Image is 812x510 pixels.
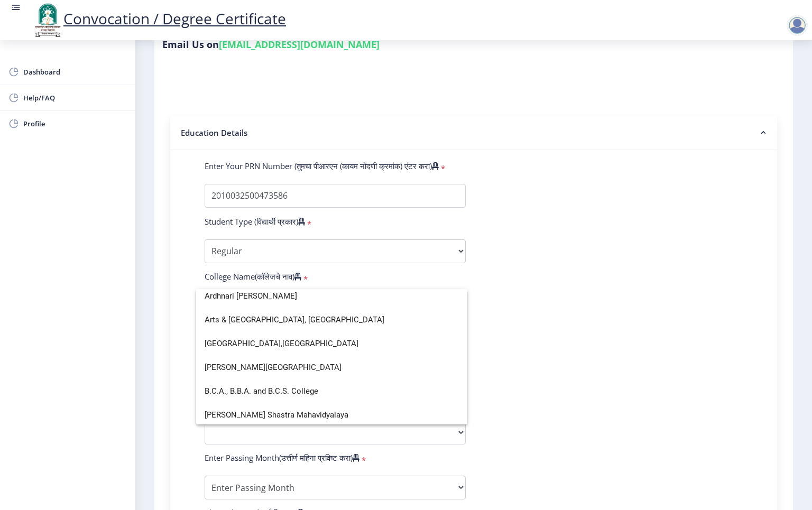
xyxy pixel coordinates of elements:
span: [PERSON_NAME][GEOGRAPHIC_DATA] [205,356,459,379]
span: [PERSON_NAME] Shastra Mahavidyalaya [205,403,459,427]
span: Ardhnari [PERSON_NAME] [205,284,459,308]
span: Arts & [GEOGRAPHIC_DATA], [GEOGRAPHIC_DATA] [205,308,459,332]
span: B.C.A., B.B.A. and B.C.S. College [205,379,459,403]
span: [GEOGRAPHIC_DATA],[GEOGRAPHIC_DATA] [205,332,459,356]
